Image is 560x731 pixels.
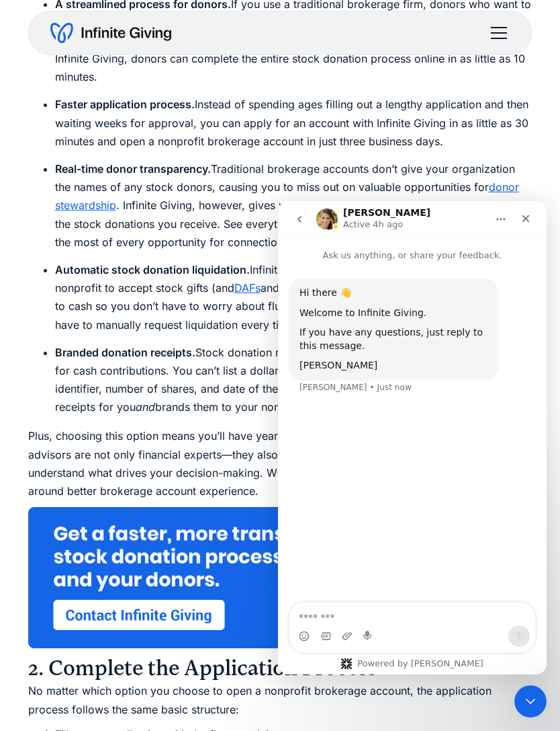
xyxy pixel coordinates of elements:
strong: Faster application process. [55,98,195,111]
p: Plus, choosing this option means you’ll have years of nonprofit expertise on your side. These adv... [28,427,532,500]
iframe: Intercom live chat [278,201,547,675]
img: Click to get a faster, more transparent stock donation process by contacting Infinite Giving abou... [28,507,532,648]
h3: 2. Complete the Application Process [28,655,532,682]
strong: Real-time donor transparency. [55,162,211,176]
strong: Automatic stock donation liquidation. [55,263,250,276]
div: menu [483,17,510,49]
li: Traditional brokerage accounts don’t give your organization the names of any stock donors, causin... [55,160,532,252]
em: and [136,400,155,414]
a: home [50,22,171,44]
li: Instead of spending ages filling out a lengthy application and then waiting weeks for approval, y... [55,95,532,151]
strong: Branded donation receipts. [55,346,195,359]
li: Infinite Giving’s allow your nonprofit to accept stock gifts (and and crypto!) online and automat... [55,261,532,334]
li: Stock donation receipts aren’t the same as the receipts you give for cash contributions. You can’... [55,344,532,417]
iframe: Intercom live chat [514,685,547,718]
a: DAFs [234,281,261,295]
p: No matter which option you choose to open a nonprofit brokerage account, the application process ... [28,682,532,718]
